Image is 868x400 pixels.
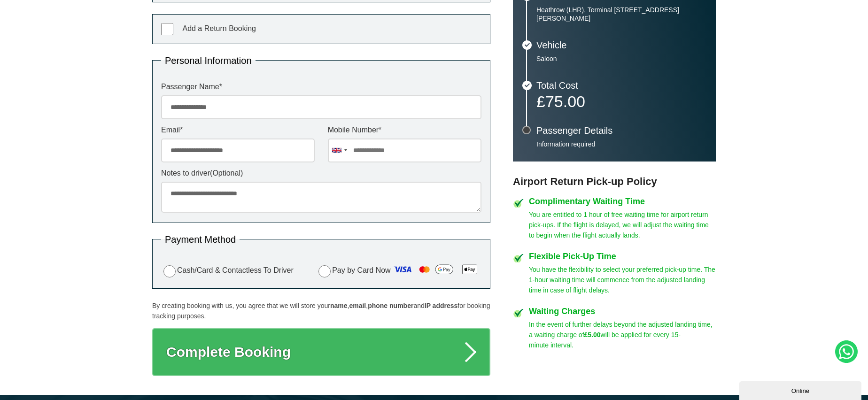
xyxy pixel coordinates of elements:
input: Pay by Card Now [318,265,331,277]
input: Add a Return Booking [161,23,173,35]
p: You are entitled to 1 hour of free waiting time for airport return pick-ups. If the flight is del... [529,209,716,240]
strong: email [349,302,366,309]
strong: phone number [368,302,413,309]
p: You have the flexibility to select your preferred pick-up time. The 1-hour waiting time will comm... [529,264,716,295]
h3: Vehicle [536,40,706,50]
strong: name [330,302,348,309]
p: Information required [536,140,706,148]
h4: Waiting Charges [529,307,716,315]
p: Saloon [536,54,706,63]
label: Pay by Card Now [316,262,481,280]
label: Notes to driver [161,169,481,177]
button: Complete Booking [152,328,490,376]
h4: Flexible Pick-Up Time [529,252,716,261]
strong: £5.00 [584,331,601,338]
p: In the event of further delays beyond the adjusted landing time, a waiting charge of will be appl... [529,319,716,350]
legend: Personal Information [161,56,256,65]
p: By creating booking with us, you agree that we will store your , , and for booking tracking purpo... [152,300,490,321]
span: (Optional) [210,169,243,177]
label: Mobile Number [328,126,481,134]
h3: Airport Return Pick-up Policy [513,176,716,188]
strong: IP address [425,302,458,309]
label: Email [161,126,315,134]
p: Heathrow (LHR), Terminal [STREET_ADDRESS][PERSON_NAME] [536,6,706,23]
p: £ [536,95,706,108]
span: 75.00 [545,92,585,110]
span: Add a Return Booking [182,24,256,32]
h4: Complimentary Waiting Time [529,197,716,206]
div: United Kingdom: +44 [328,139,350,162]
iframe: chat widget [739,379,863,400]
h3: Total Cost [536,81,706,90]
label: Passenger Name [161,83,481,91]
legend: Payment Method [161,235,240,244]
input: Cash/Card & Contactless To Driver [163,265,176,277]
h3: Passenger Details [536,126,706,135]
label: Cash/Card & Contactless To Driver [161,264,294,277]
